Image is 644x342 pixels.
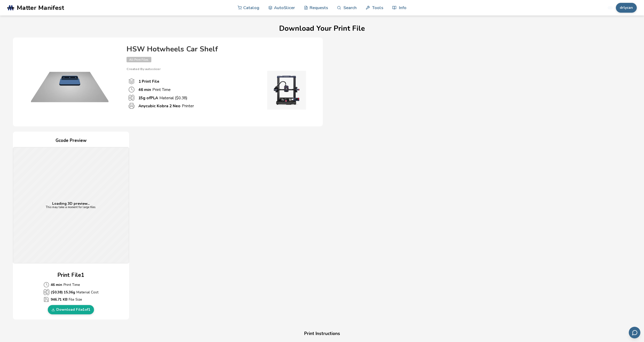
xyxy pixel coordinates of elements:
h4: HSW Hotwheels Car Shelf [127,45,312,53]
a: Download File1of1 [48,305,94,314]
span: Number Of Print files [128,78,135,85]
b: 946.71 KB [51,297,67,302]
img: Printer [261,71,312,110]
h1: Download Your Print File [13,25,631,33]
p: Printer [138,103,194,109]
b: ($ 0.38 ) 15.36 g [51,290,75,295]
img: Product [18,43,121,120]
span: Print Time [128,86,135,93]
span: All Print Files [127,57,151,62]
p: Print Time [43,282,98,288]
b: 1 Print File [138,79,159,84]
button: Send feedback via email [629,327,640,338]
span: Material Used [128,95,135,101]
p: Print Time [138,87,171,92]
span: Matter Manifest [17,4,64,11]
b: 46 min [51,282,62,287]
p: This may take a moment for large files. [46,206,96,209]
h2: Print File 1 [57,271,84,279]
p: Material ($ 0.38 ) [138,95,187,101]
h4: Gcode Preview [13,137,129,145]
h4: Print Instructions [224,330,420,338]
span: Average Cost [43,289,50,295]
p: File Size [43,297,98,302]
b: 46 min [138,87,151,92]
p: Created By: autoslicer [127,67,312,71]
b: 15 g of PLA [138,95,158,101]
p: Loading 3D preview... [46,202,96,206]
p: Material Cost [43,289,98,295]
span: Average Cost [43,282,49,288]
span: Printer [128,103,135,109]
span: Average Cost [43,297,49,302]
button: drlycan [616,3,637,13]
b: Anycubic Kobra 2 Neo [138,103,180,109]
